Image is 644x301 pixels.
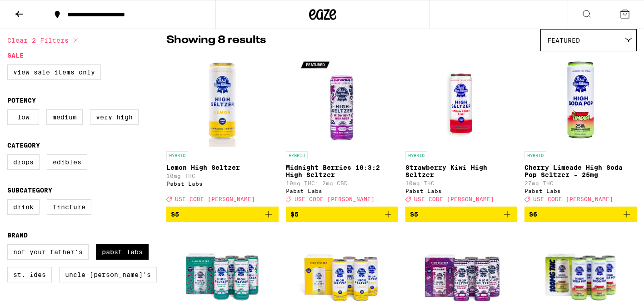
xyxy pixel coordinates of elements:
[166,33,266,48] p: Showing 8 results
[59,267,157,282] label: Uncle [PERSON_NAME]'s
[166,164,279,171] p: Lemon High Seltzer
[90,109,139,125] label: Very High
[524,180,637,186] p: 27mg THC
[7,232,28,239] legend: Brand
[524,56,637,207] a: Open page for Cherry Limeade High Soda Pop Seltzer - 25mg from Pabst Labs
[405,207,518,222] button: Add to bag
[410,211,418,218] span: $5
[7,154,40,170] label: Drops
[524,188,637,194] div: Pabst Labs
[529,211,537,218] span: $6
[46,109,83,125] label: Medium
[7,64,101,80] label: View Sale Items Only
[96,244,149,260] label: Pabst Labs
[7,52,24,59] legend: Sale
[175,196,255,202] span: USE CODE [PERSON_NAME]
[286,151,308,159] p: HYBRID
[524,164,637,178] p: Cherry Limeade High Soda Pop Seltzer - 25mg
[7,244,89,260] label: Not Your Father's
[416,56,507,147] img: Pabst Labs - Strawberry Kiwi High Seltzer
[47,199,91,215] label: Tincture
[166,151,188,159] p: HYBRID
[405,180,518,186] p: 10mg THC
[166,173,279,179] p: 10mg THC
[286,188,398,194] div: Pabst Labs
[7,267,52,282] label: St. Ides
[296,56,387,147] img: Pabst Labs - Midnight Berries 10:3:2 High Seltzer
[166,207,279,222] button: Add to bag
[547,37,580,44] span: Featured
[286,180,398,186] p: 10mg THC: 2mg CBD
[7,29,81,52] button: Clear 2 filters
[405,151,427,159] p: HYBRID
[47,154,87,170] label: Edibles
[524,151,546,159] p: HYBRID
[286,56,398,207] a: Open page for Midnight Berries 10:3:2 High Seltzer from Pabst Labs
[7,187,52,194] legend: Subcategory
[7,199,40,215] label: Drink
[171,211,179,218] span: $5
[177,56,268,147] img: Pabst Labs - Lemon High Seltzer
[414,196,494,202] span: USE CODE [PERSON_NAME]
[405,164,518,178] p: Strawberry Kiwi High Seltzer
[166,181,279,187] div: Pabst Labs
[166,56,279,207] a: Open page for Lemon High Seltzer from Pabst Labs
[5,6,65,14] span: Hi. Need any help?
[524,207,637,222] button: Add to bag
[405,188,518,194] div: Pabst Labs
[7,142,40,149] legend: Category
[533,196,613,202] span: USE CODE [PERSON_NAME]
[405,56,518,207] a: Open page for Strawberry Kiwi High Seltzer from Pabst Labs
[535,56,626,147] img: Pabst Labs - Cherry Limeade High Soda Pop Seltzer - 25mg
[286,207,398,222] button: Add to bag
[7,109,39,125] label: Low
[290,211,299,218] span: $5
[7,97,36,104] legend: Potency
[295,196,374,202] span: USE CODE [PERSON_NAME]
[286,164,398,178] p: Midnight Berries 10:3:2 High Seltzer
